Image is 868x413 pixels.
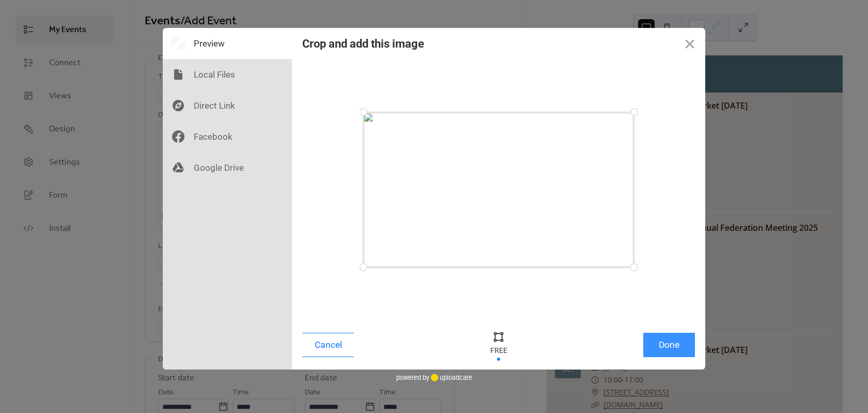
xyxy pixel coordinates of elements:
[163,28,292,59] div: Preview
[429,374,472,381] a: uploadcare
[674,28,705,59] button: Close
[302,333,354,357] button: Cancel
[163,152,292,183] div: Google Drive
[302,37,424,50] div: Crop and add this image
[163,121,292,152] div: Facebook
[163,90,292,121] div: Direct Link
[163,59,292,90] div: Local Files
[396,370,472,385] div: powered by
[643,333,695,357] button: Done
